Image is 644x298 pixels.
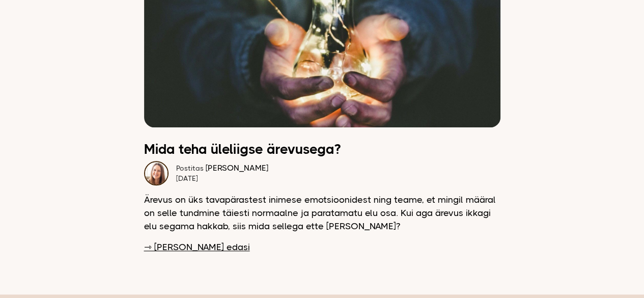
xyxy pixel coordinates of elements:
p: Ärevus on üks tavapärastest inimese emotsioonidest ning teame, et mingil määral on selle tundmine... [144,193,500,233]
img: Dagmar naeratamas [144,161,169,185]
div: [PERSON_NAME] [176,163,268,173]
div: [DATE] [176,173,268,183]
a: ⇾ [PERSON_NAME] edasi [144,240,250,254]
h2: Mida teha üleliigse ärevusega? [144,143,500,156]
